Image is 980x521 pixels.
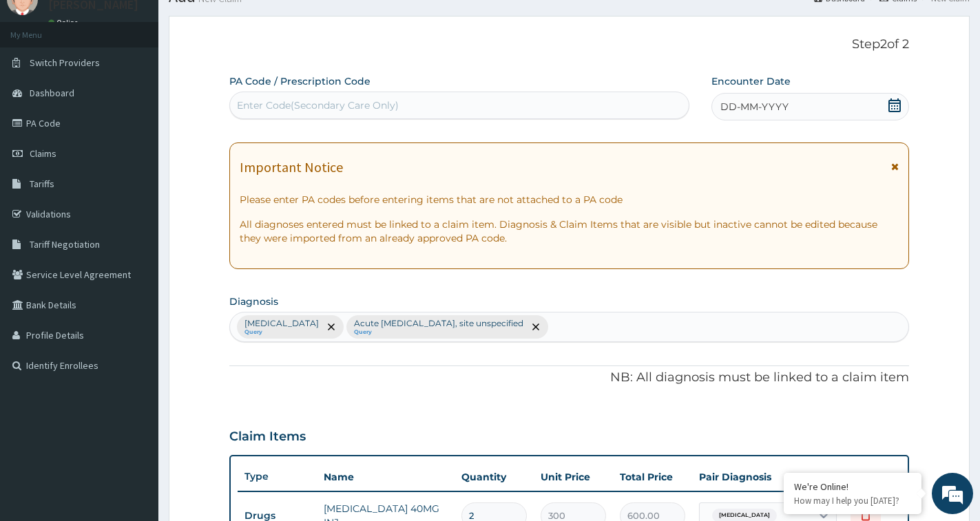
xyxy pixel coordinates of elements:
[229,37,909,52] p: Step 2 of 2
[354,329,523,336] small: Query
[30,56,100,69] span: Switch Providers
[240,217,899,245] p: All diagnoses entered must be linked to a claim item. Diagnosis & Claim Items that are visible bu...
[711,74,791,88] label: Encounter Date
[240,160,343,175] h1: Important Notice
[7,376,262,424] textarea: Type your message and hit 'Enter'
[325,321,337,333] span: remove selection option
[244,318,319,329] p: [MEDICAL_DATA]
[613,463,692,491] th: Total Price
[237,98,399,112] div: Enter Code(Secondary Care Only)
[229,295,278,308] label: Diagnosis
[30,238,100,251] span: Tariff Negotiation
[530,321,542,333] span: remove selection option
[72,77,231,95] div: Chat with us now
[794,495,911,507] p: How may I help you today?
[720,100,789,114] span: DD-MM-YYYY
[317,463,455,491] th: Name
[48,18,81,28] a: Online
[238,464,317,489] th: Type
[226,7,259,40] div: Minimize live chat window
[30,178,54,190] span: Tariffs
[692,463,844,491] th: Pair Diagnosis
[240,193,899,206] p: Please enter PA codes before entering items that are not attached to a PA code
[30,87,74,99] span: Dashboard
[354,318,523,329] p: Acute [MEDICAL_DATA], site unspecified
[455,463,534,491] th: Quantity
[229,429,306,445] h3: Claim Items
[30,147,56,160] span: Claims
[25,69,56,103] img: d_794563401_company_1708531726252_794563401
[244,329,319,336] small: Query
[794,480,911,493] div: We're Online!
[229,74,371,88] label: PA Code / Prescription Code
[844,463,913,491] th: Actions
[229,369,909,387] p: NB: All diagnosis must be linked to a claim item
[80,173,190,312] span: We're online!
[534,463,613,491] th: Unit Price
